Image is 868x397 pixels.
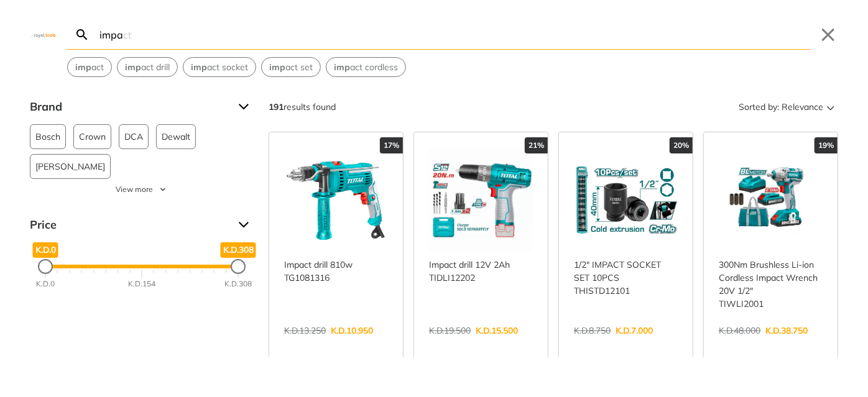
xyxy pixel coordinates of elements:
[224,279,252,290] div: K.D.308
[75,61,104,74] span: act
[118,58,177,76] button: Select suggestion: impact drill
[269,61,313,74] span: act set
[156,124,196,149] button: Dewalt
[30,215,229,235] span: Price
[334,61,398,74] span: act cordless
[30,32,60,37] img: Close
[823,99,838,114] svg: Sort
[75,62,91,73] strong: imp
[183,57,256,77] div: Suggestion: impact socket
[269,62,285,73] strong: imp
[815,137,838,153] div: 19%
[30,97,229,117] span: Brand
[162,125,190,148] span: Dewalt
[818,25,838,45] button: Close
[782,97,823,117] span: Relevance
[183,58,256,76] button: Select suggestion: impact socket
[380,137,403,153] div: 17%
[326,57,406,77] div: Suggestion: impact cordless
[30,154,111,179] button: [PERSON_NAME]
[68,58,111,76] button: Select suggestion: impact
[262,58,320,76] button: Select suggestion: impact set
[334,62,350,73] strong: imp
[116,184,153,195] span: View more
[125,61,170,74] span: act drill
[525,137,548,153] div: 21%
[269,97,336,117] div: results found
[30,184,254,195] button: View more
[117,57,178,77] div: Suggestion: impact drill
[191,61,248,74] span: act socket
[125,62,141,73] strong: imp
[261,57,321,77] div: Suggestion: impact set
[36,279,55,290] div: K.D.0
[97,20,811,49] input: Search…
[124,125,143,148] span: DCA
[326,58,405,76] button: Select suggestion: impact cordless
[269,101,284,112] strong: 191
[670,137,693,153] div: 20%
[231,259,246,274] div: Maximum Price
[128,279,155,290] div: K.D.154
[73,124,111,149] button: Crown
[30,124,66,149] button: Bosch
[79,125,106,148] span: Crown
[119,124,149,149] button: DCA
[35,125,60,148] span: Bosch
[38,259,53,274] div: Minimum Price
[736,97,838,117] button: Sorted by:Relevance Sort
[75,27,90,42] svg: Search
[35,155,105,178] span: [PERSON_NAME]
[191,62,207,73] strong: imp
[67,57,112,77] div: Suggestion: impact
